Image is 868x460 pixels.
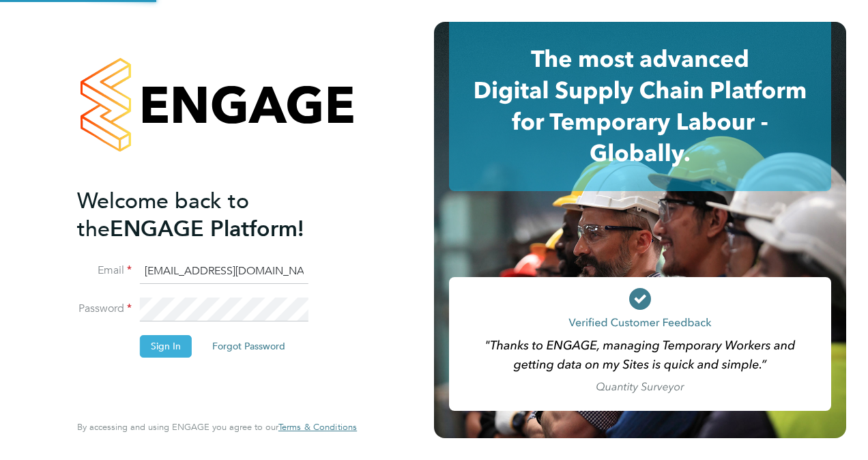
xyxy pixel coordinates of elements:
[140,259,308,284] input: Enter your work email...
[77,263,132,278] label: Email
[77,302,132,316] label: Password
[201,335,296,357] button: Forgot Password
[77,421,357,433] span: By accessing and using ENGAGE you agree to our
[278,422,357,433] a: Terms & Conditions
[140,335,192,357] button: Sign In
[77,187,343,243] h2: ENGAGE Platform!
[77,188,249,242] span: Welcome back to the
